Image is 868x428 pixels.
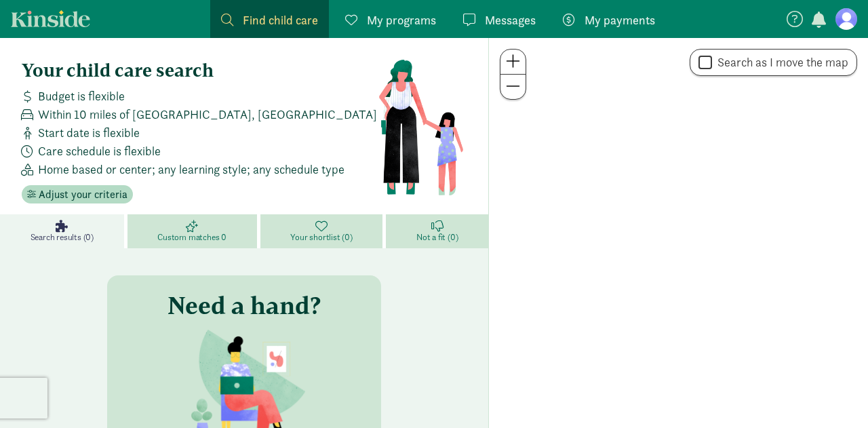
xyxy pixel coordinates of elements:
span: My payments [585,11,655,29]
span: Adjust your criteria [39,187,127,203]
span: Custom matches 0 [157,232,226,243]
a: Kinside [11,10,90,27]
span: Search results (0) [31,232,94,243]
a: Your shortlist (0) [260,214,387,248]
span: My programs [367,11,436,29]
h4: Your child care search [22,60,378,81]
span: Home based or center; any learning style; any schedule type [38,160,344,178]
span: Budget is flexible [38,87,125,105]
h3: Need a hand? [167,292,321,319]
span: Care schedule is flexible [38,142,161,160]
a: Not a fit (0) [386,214,488,248]
span: Start date is flexible [38,123,140,142]
span: Within 10 miles of [GEOGRAPHIC_DATA], [GEOGRAPHIC_DATA] [38,105,377,123]
span: Your shortlist (0) [290,232,352,243]
span: Find child care [243,11,318,29]
span: Not a fit (0) [416,232,458,243]
button: Adjust your criteria [22,185,133,204]
a: Custom matches 0 [127,214,260,248]
label: Search as I move the map [712,54,848,71]
span: Messages [485,11,536,29]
